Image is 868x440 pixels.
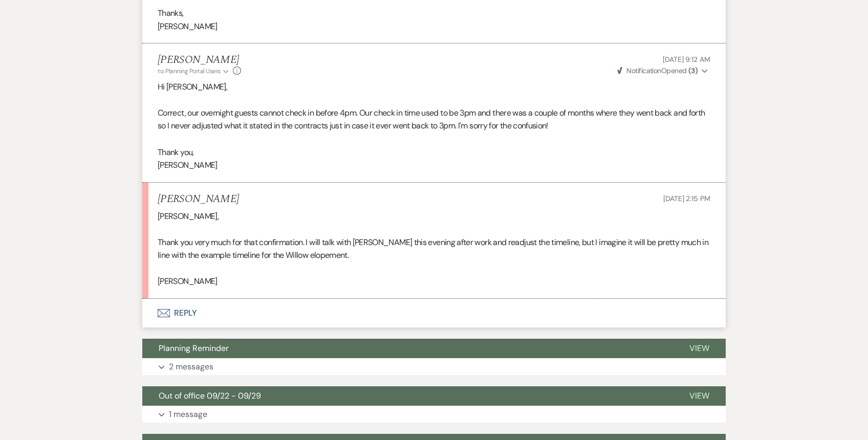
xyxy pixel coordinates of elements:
button: View [673,339,726,358]
button: to: Planning Portal Users [158,67,230,76]
p: 1 message [169,408,207,421]
p: [PERSON_NAME] [158,159,710,172]
button: Planning Reminder [142,339,673,358]
span: [DATE] 2:15 PM [663,194,710,203]
p: Thanks, [158,7,710,20]
p: [PERSON_NAME] [158,20,710,33]
button: Out of office 09/22 - 09/29 [142,386,673,406]
button: View [673,386,726,406]
h5: [PERSON_NAME] [158,54,241,67]
button: 1 message [142,406,726,423]
span: Opened [617,66,698,75]
span: [DATE] 9:12 AM [663,55,710,64]
span: View [689,390,709,401]
h5: [PERSON_NAME] [158,193,239,206]
p: 2 messages [169,360,213,373]
span: Notification [626,66,661,75]
p: Correct, our overnight guests cannot check in before 4pm. Our check in time used to be 3pm and th... [158,106,710,133]
span: to: Planning Portal Users [158,67,221,75]
button: NotificationOpened (3) [616,65,710,76]
span: Out of office 09/22 - 09/29 [159,390,261,401]
strong: ( 3 ) [688,66,698,75]
p: Hi [PERSON_NAME], [158,80,710,94]
button: 2 messages [142,358,726,376]
span: View [689,343,709,354]
p: [PERSON_NAME], [158,210,710,223]
button: Reply [142,299,726,327]
p: Thank you, [158,146,710,159]
span: Planning Reminder [159,343,229,354]
p: Thank you very much for that confirmation. I will talk with [PERSON_NAME] this evening after work... [158,236,710,262]
p: [PERSON_NAME] [158,275,710,288]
